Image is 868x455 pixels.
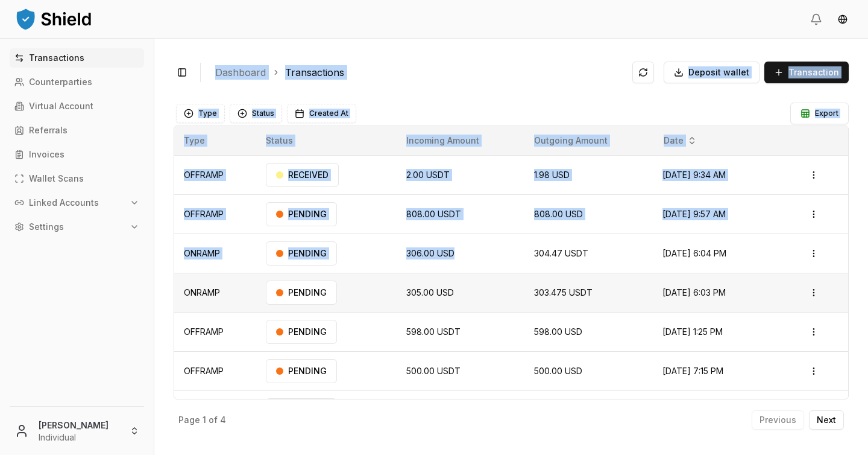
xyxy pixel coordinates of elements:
[406,326,461,337] span: 598.00 USDT
[220,416,226,424] p: 4
[809,410,844,430] button: Next
[266,359,337,383] div: PENDING
[534,248,588,258] span: 304.47 USDT
[309,109,348,118] span: Created At
[29,78,92,86] p: Counterparties
[174,351,256,390] td: OFFRAMP
[287,104,356,123] button: Created At
[406,287,454,297] span: 305.00 USD
[664,62,759,83] button: Deposit wallet
[176,104,225,123] button: Type
[5,412,149,450] button: [PERSON_NAME]Individual
[659,131,702,150] button: Date
[285,65,344,80] a: Transactions
[764,62,849,83] button: Transaction
[266,320,337,344] div: PENDING
[10,145,144,164] a: Invoices
[174,234,256,273] td: ONRAMP
[266,398,337,422] div: PENDING
[174,390,256,430] td: OFFRAMP
[406,248,454,258] span: 306.00 USD
[534,287,593,297] span: 303.475 USDT
[662,287,726,297] span: [DATE] 6:03 PM
[266,202,337,226] div: PENDING
[266,241,337,266] div: PENDING
[10,97,144,116] a: Virtual Account
[174,155,256,194] td: OFFRAMP
[39,431,120,444] p: Individual
[406,209,461,219] span: 808.00 USDT
[10,193,144,212] button: Linked Accounts
[10,72,144,92] a: Counterparties
[29,174,84,183] p: Wallet Scans
[662,209,726,219] span: [DATE] 9:57 AM
[29,223,64,231] p: Settings
[534,170,570,180] span: 1.98 USD
[790,103,849,124] button: Export
[29,199,99,207] p: Linked Accounts
[29,150,64,159] p: Invoices
[397,126,524,155] th: Incoming Amount
[29,126,68,135] p: Referrals
[788,66,839,78] span: Transaction
[174,194,256,234] td: OFFRAMP
[29,102,93,110] p: Virtual Account
[266,163,339,187] div: RECEIVED
[174,273,256,312] td: ONRAMP
[524,126,653,155] th: Outgoing Amount
[203,416,206,424] p: 1
[178,416,200,424] p: Page
[174,312,256,351] td: OFFRAMP
[662,170,726,180] span: [DATE] 9:34 AM
[10,169,144,188] a: Wallet Scans
[10,121,144,140] a: Referrals
[688,66,749,78] span: Deposit wallet
[215,65,623,80] nav: breadcrumb
[534,209,583,219] span: 808.00 USD
[10,217,144,237] button: Settings
[534,326,582,337] span: 598.00 USD
[662,326,723,337] span: [DATE] 1:25 PM
[266,281,337,305] div: PENDING
[39,419,120,431] p: [PERSON_NAME]
[29,54,84,62] p: Transactions
[256,126,397,155] th: Status
[662,248,726,258] span: [DATE] 6:04 PM
[406,366,461,376] span: 500.00 USDT
[215,65,266,80] a: Dashboard
[174,126,256,155] th: Type
[662,366,723,376] span: [DATE] 7:15 PM
[14,7,93,31] img: ShieldPay Logo
[10,48,144,68] a: Transactions
[406,170,450,180] span: 2.00 USDT
[230,104,282,123] button: Status
[209,416,218,424] p: of
[817,416,836,424] p: Next
[534,366,582,376] span: 500.00 USD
